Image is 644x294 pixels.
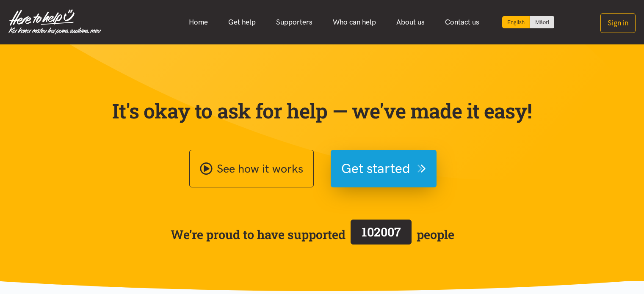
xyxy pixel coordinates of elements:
a: Get help [218,13,266,31]
span: 102007 [362,224,401,240]
div: Language toggle [502,16,555,28]
div: Current language [502,16,530,28]
button: Sign in [600,13,636,33]
a: 102007 [345,218,417,251]
span: Get started [341,158,410,179]
a: Switch to Te Reo Māori [530,16,554,28]
a: Home [179,13,218,31]
p: It's okay to ask for help — we've made it easy! [111,99,534,123]
img: Home [8,9,101,35]
a: See how it works [189,150,314,187]
a: Supporters [266,13,323,31]
a: Contact us [435,13,489,31]
a: Who can help [323,13,386,31]
a: About us [386,13,435,31]
button: Get started [331,150,437,187]
span: We’re proud to have supported people [171,218,454,251]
